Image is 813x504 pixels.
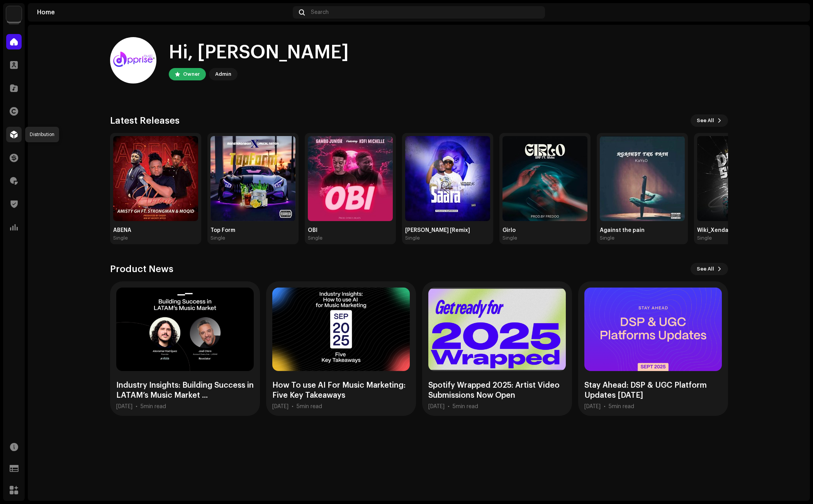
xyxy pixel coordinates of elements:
[110,263,173,275] h3: Product News
[453,404,478,410] div: 5
[584,404,601,410] div: [DATE]
[210,235,225,241] div: Single
[405,136,490,221] img: cdf2a766-e2f9-46bd-bb6b-9905fc430ede
[502,136,587,221] img: 5a0a936b-7e0d-47a4-b27f-abdc9a83c0dc
[609,404,634,410] div: 5
[113,136,198,221] img: 8ddffa06-1f94-42cc-a5ef-f837ea5d2dc8
[600,235,614,241] div: Single
[788,6,801,19] img: 94355213-6620-4dec-931c-2264d4e76804
[308,136,393,221] img: 67954b43-067b-4802-b1d0-67c0942ef8e8
[691,114,728,127] button: See All
[697,235,712,241] div: Single
[405,227,490,233] div: [PERSON_NAME] [Remix]
[697,136,782,221] img: e6e3ab9f-e59d-4091-9825-85bf6aac3e12
[6,6,22,22] img: 1c16f3de-5afb-4452-805d-3f3454e20b1b
[300,404,322,409] span: min read
[37,9,290,15] div: Home
[308,235,322,241] div: Single
[691,263,728,275] button: See All
[113,227,198,233] div: ABENA
[136,404,137,410] div: •
[210,227,295,233] div: Top Form
[405,235,420,241] div: Single
[311,9,329,15] span: Search
[448,404,450,410] div: •
[169,40,349,65] div: Hi, [PERSON_NAME]
[116,380,254,400] div: Industry Insights: Building Success in LATAM’s Music Market ...
[428,404,445,410] div: [DATE]
[210,136,295,221] img: 4bb2205e-5fb1-421f-97d8-34ccaafbca65
[272,404,289,410] div: [DATE]
[456,404,478,409] span: min read
[141,404,166,410] div: 5
[502,235,517,241] div: Single
[110,114,180,127] h3: Latest Releases
[612,404,634,409] span: min read
[502,227,587,233] div: Girlo
[272,380,410,400] div: How To use AI For Music Marketing: Five Key Takeaways
[215,70,231,79] div: Admin
[144,404,166,409] span: min read
[292,404,294,410] div: •
[183,70,200,79] div: Owner
[113,235,128,241] div: Single
[584,380,722,400] div: Stay Ahead: DSP & UGC Platform Updates [DATE]
[110,37,156,83] img: 94355213-6620-4dec-931c-2264d4e76804
[116,404,132,410] div: [DATE]
[600,227,685,233] div: Against the pain
[308,227,393,233] div: OBI
[428,380,566,400] div: Spotify Wrapped 2025: Artist Video Submissions Now Open
[697,113,714,128] span: See All
[600,136,685,221] img: da9aa281-f2b9-441d-acab-b1221056f786
[697,227,782,233] div: Wiki_Xenda_-_Don_t_Shout_-_Mix_By_BlessBeatz.wav
[697,261,714,277] span: See All
[297,404,322,410] div: 5
[604,404,606,410] div: •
